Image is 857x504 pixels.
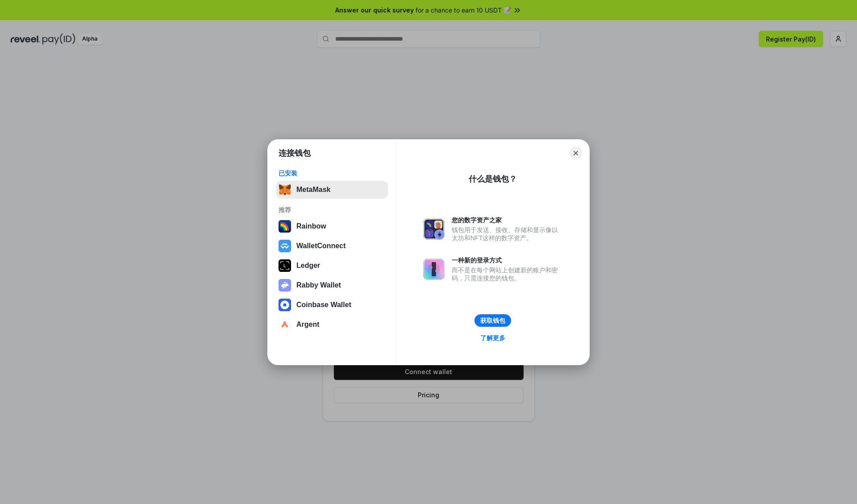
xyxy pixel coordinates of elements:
[452,216,562,224] div: 您的数字资产之家
[452,266,562,282] div: 而不是在每个网站上创建新的账户和密码，只需连接您的钱包。
[296,301,351,309] div: Coinbase Wallet
[276,276,388,294] button: Rabby Wallet
[276,316,388,333] button: Argent
[469,174,517,184] div: 什么是钱包？
[279,183,291,196] img: svg+xml,%3Csvg%20fill%3D%22none%22%20height%3D%2233%22%20viewBox%3D%220%200%2035%2033%22%20width%...
[570,147,582,159] button: Close
[279,240,291,252] img: svg+xml,%3Csvg%20width%3D%2228%22%20height%3D%2228%22%20viewBox%3D%220%200%2028%2028%22%20fill%3D...
[279,148,311,158] h1: 连接钱包
[276,181,388,199] button: MetaMask
[276,296,388,314] button: Coinbase Wallet
[276,217,388,235] button: Rainbow
[474,314,511,327] button: 获取钱包
[452,226,562,242] div: 钱包用于发送、接收、存储和显示像以太坊和NFT这样的数字资产。
[296,242,346,250] div: WalletConnect
[423,258,445,280] img: svg+xml,%3Csvg%20xmlns%3D%22http%3A%2F%2Fwww.w3.org%2F2000%2Fsvg%22%20fill%3D%22none%22%20viewBox...
[480,317,505,325] div: 获取钱包
[279,206,385,214] div: 推荐
[276,257,388,275] button: Ledger
[475,332,511,344] a: 了解更多
[279,318,291,331] img: svg+xml,%3Csvg%20width%3D%2228%22%20height%3D%2228%22%20viewBox%3D%220%200%2028%2028%22%20fill%3D...
[296,262,320,270] div: Ledger
[423,218,445,240] img: svg+xml,%3Csvg%20xmlns%3D%22http%3A%2F%2Fwww.w3.org%2F2000%2Fsvg%22%20fill%3D%22none%22%20viewBox...
[279,299,291,311] img: svg+xml,%3Csvg%20width%3D%2228%22%20height%3D%2228%22%20viewBox%3D%220%200%2028%2028%22%20fill%3D...
[452,256,562,264] div: 一种新的登录方式
[279,279,291,292] img: svg+xml,%3Csvg%20xmlns%3D%22http%3A%2F%2Fwww.w3.org%2F2000%2Fsvg%22%20fill%3D%22none%22%20viewBox...
[296,222,326,230] div: Rainbow
[279,169,385,177] div: 已安装
[296,186,330,194] div: MetaMask
[296,281,341,289] div: Rabby Wallet
[296,321,320,329] div: Argent
[279,220,291,233] img: svg+xml,%3Csvg%20width%3D%22120%22%20height%3D%22120%22%20viewBox%3D%220%200%20120%20120%22%20fil...
[480,334,505,342] div: 了解更多
[276,237,388,255] button: WalletConnect
[279,259,291,272] img: svg+xml,%3Csvg%20xmlns%3D%22http%3A%2F%2Fwww.w3.org%2F2000%2Fsvg%22%20width%3D%2228%22%20height%3...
